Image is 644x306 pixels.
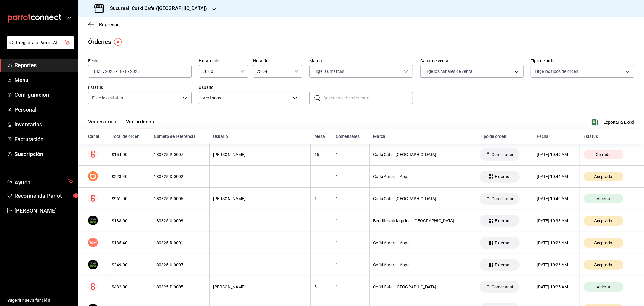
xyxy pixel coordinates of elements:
[213,285,307,289] div: [PERSON_NAME]
[7,297,73,304] span: Sugerir nueva función
[420,59,524,63] label: Canal de venta
[480,134,530,139] div: Tipo de orden
[213,196,307,201] div: [PERSON_NAME]
[314,240,328,245] div: -
[531,59,634,63] label: Tipo de orden
[88,86,192,90] label: Estatus
[537,240,576,245] div: [DATE] 10:26 AM
[154,134,206,139] div: Número de referencia
[594,152,614,157] span: Cerrada
[105,5,207,12] h3: Sucursal: Cofki Cafe ([GEOGRAPHIC_DATA])
[424,68,473,74] span: Elige los canales de venta
[592,262,615,267] span: Aceptada
[154,152,206,157] div: 180825-P-0007
[112,134,147,139] div: Total de orden
[314,196,328,201] div: 1
[123,69,125,74] span: /
[199,59,248,63] label: Hora inicio
[314,152,328,157] div: 15
[14,120,73,129] span: Inventarios
[592,240,615,245] span: Aceptada
[126,119,154,129] button: Ver órdenes
[213,240,307,245] div: -
[213,152,307,157] div: [PERSON_NAME]
[336,262,366,267] div: 1
[492,262,512,267] span: Externo
[323,92,413,104] input: Buscar no. de referencia
[213,262,307,267] div: -
[314,134,328,139] div: Mesa
[105,69,115,74] input: ----
[492,240,512,245] span: Externo
[14,76,73,84] span: Menú
[489,152,515,157] span: Comer aquí
[213,134,307,139] div: Usuario
[373,174,472,179] div: Cofki Aurora - Apps
[373,240,472,245] div: Cofki Aurora - Apps
[14,91,73,99] span: Configuración
[112,152,146,157] div: $154.00
[14,135,73,143] span: Facturación
[112,285,146,289] div: $482.00
[314,262,328,267] div: -
[130,69,140,74] input: ----
[154,174,206,179] div: 180825-D-0002
[492,174,512,179] span: Externo
[88,37,111,46] div: Órdenes
[309,59,413,63] label: Marca
[16,40,65,46] span: Pregunta a Parrot AI
[336,218,366,223] div: 1
[373,218,472,223] div: Benditos chilaquiles - [GEOGRAPHIC_DATA]
[594,196,613,201] span: Abierta
[313,68,344,74] span: Elige las marcas
[489,285,515,289] span: Comer aquí
[14,207,73,215] span: [PERSON_NAME]
[99,22,119,28] span: Regresar
[314,285,328,289] div: 5
[14,192,73,200] span: Recomienda Parrot
[88,134,104,139] div: Canal
[98,69,100,74] span: /
[336,240,366,245] div: 1
[88,22,119,28] button: Regresar
[114,38,122,46] button: Tooltip marker
[112,174,146,179] div: $223.40
[116,69,117,74] span: -
[14,106,73,114] span: Personal
[537,262,576,267] div: [DATE] 10:26 AM
[314,174,328,179] div: -
[154,218,206,223] div: 180825-U-0008
[537,218,576,223] div: [DATE] 10:38 AM
[537,285,576,289] div: [DATE] 10:25 AM
[4,44,74,50] a: Pregunta a Parrot AI
[336,152,366,157] div: 1
[489,196,515,201] span: Comer aquí
[593,119,634,126] span: Exportar a Excel
[112,262,146,267] div: $249.00
[154,240,206,245] div: 180825-R-0001
[112,240,146,245] div: $185.40
[336,285,366,289] div: 1
[537,134,576,139] div: Fecha
[373,196,472,201] div: Cofki Cafe - [GEOGRAPHIC_DATA]
[93,69,98,74] input: --
[154,196,206,201] div: 180825-P-0006
[112,196,146,201] div: $961.00
[213,174,307,179] div: -
[117,69,123,74] input: --
[583,134,634,139] div: Estatus
[537,152,576,157] div: [DATE] 10:49 AM
[7,36,74,49] button: Pregunta a Parrot AI
[492,218,512,223] span: Externo
[592,218,615,223] span: Aceptada
[203,95,291,101] span: Ver todos
[154,285,206,289] div: 180825-P-0005
[373,152,472,157] div: Cofki Cafe - [GEOGRAPHIC_DATA]
[128,69,130,74] span: /
[154,262,206,267] div: 180825-U-0007
[92,95,123,101] span: Elige los estatus
[88,119,154,129] div: navigation tabs
[213,218,307,223] div: -
[103,69,105,74] span: /
[373,262,472,267] div: Cofki Aurora - Apps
